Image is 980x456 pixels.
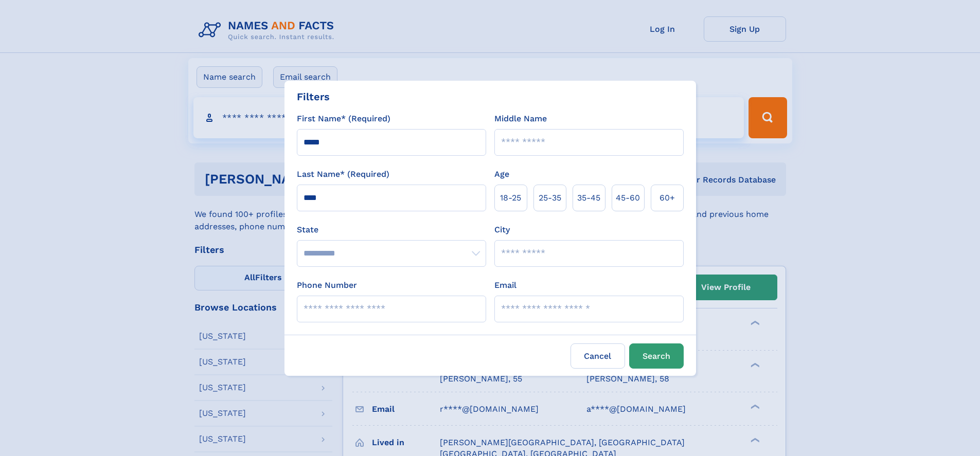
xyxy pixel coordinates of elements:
span: 18‑25 [500,192,521,204]
label: Last Name* (Required) [297,168,389,180]
span: 25‑35 [539,192,561,204]
label: First Name* (Required) [297,113,390,125]
label: Cancel [571,343,625,369]
span: 35‑45 [577,192,600,204]
label: Age [494,168,509,180]
span: 45‑60 [616,192,640,204]
label: Email [494,279,516,291]
div: Filters [297,89,330,104]
label: Middle Name [494,113,547,125]
span: 60+ [660,192,675,204]
button: Search [629,343,684,369]
label: Phone Number [297,279,357,291]
label: State [297,224,486,236]
label: City [494,224,510,236]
